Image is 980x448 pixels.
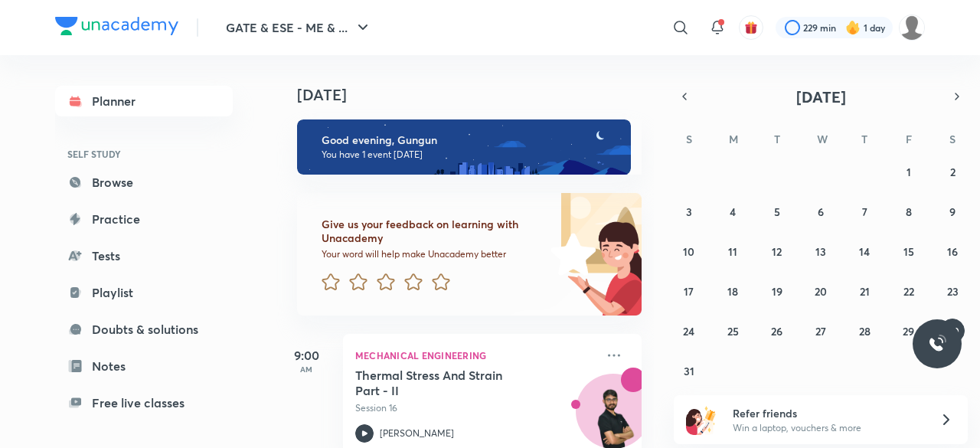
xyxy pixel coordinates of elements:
p: Session 16 [355,401,596,415]
button: August 7, 2025 [852,199,877,224]
a: Doubts & solutions [55,314,233,345]
button: August 27, 2025 [808,319,833,343]
button: August 23, 2025 [940,279,965,303]
abbr: August 5, 2025 [774,204,780,219]
abbr: Thursday [861,132,867,146]
h6: Good evening, Gungun [322,133,617,147]
abbr: August 1, 2025 [906,165,911,179]
abbr: August 10, 2025 [683,244,694,259]
button: GATE & ESE - ME & ... [217,12,381,43]
img: feedback_image [498,193,642,316]
button: August 29, 2025 [897,319,921,343]
button: August 10, 2025 [677,239,701,263]
button: August 6, 2025 [808,199,833,224]
p: Win a laptop, vouchers & more [733,421,921,435]
h6: Refer friends [733,405,921,421]
button: August 16, 2025 [940,239,965,263]
a: Free live classes [55,388,233,418]
abbr: Friday [906,132,912,146]
button: August 17, 2025 [677,279,701,303]
button: August 5, 2025 [765,199,789,224]
button: August 19, 2025 [765,279,789,303]
abbr: Monday [729,132,738,146]
button: August 21, 2025 [852,279,877,303]
button: August 14, 2025 [852,239,877,263]
abbr: August 17, 2025 [684,284,694,299]
img: avatar [744,21,758,34]
button: August 31, 2025 [677,358,701,383]
h5: Thermal Stress And Strain Part - II [355,368,546,398]
abbr: August 2, 2025 [950,165,955,179]
img: evening [297,119,631,175]
abbr: August 27, 2025 [815,324,826,338]
p: Your word will help make Unacademy better [322,248,545,260]
a: Browse [55,167,233,198]
abbr: August 31, 2025 [684,364,694,378]
button: August 2, 2025 [940,159,965,184]
button: August 4, 2025 [720,199,745,224]
h6: SELF STUDY [55,141,233,167]
abbr: August 14, 2025 [859,244,870,259]
p: Mechanical Engineering [355,346,596,365]
button: August 24, 2025 [677,319,701,343]
button: August 30, 2025 [940,319,965,343]
a: Planner [55,86,233,116]
h4: [DATE] [297,86,657,104]
span: [DATE] [796,87,846,107]
abbr: August 28, 2025 [859,324,871,338]
a: Notes [55,351,233,381]
abbr: August 12, 2025 [772,244,782,259]
button: August 9, 2025 [940,199,965,224]
img: referral [686,404,717,435]
abbr: August 16, 2025 [947,244,958,259]
button: August 15, 2025 [897,239,921,263]
h6: Give us your feedback on learning with Unacademy [322,217,545,245]
abbr: August 3, 2025 [686,204,692,219]
abbr: August 13, 2025 [815,244,826,259]
img: Gungun [899,15,925,41]
a: Company Logo [55,17,178,39]
button: [DATE] [695,86,946,107]
h5: 9:00 [276,346,337,365]
button: August 8, 2025 [897,199,921,224]
img: streak [845,20,861,35]
button: August 25, 2025 [720,319,745,343]
abbr: August 4, 2025 [730,204,736,219]
abbr: August 7, 2025 [862,204,867,219]
p: AM [276,365,337,374]
abbr: August 8, 2025 [906,204,912,219]
p: [PERSON_NAME] [380,427,454,440]
abbr: August 25, 2025 [727,324,739,338]
abbr: Wednesday [817,132,828,146]
button: August 18, 2025 [720,279,745,303]
abbr: August 9, 2025 [949,204,955,219]
abbr: August 26, 2025 [771,324,782,338]
img: Company Logo [55,17,178,35]
a: Playlist [55,277,233,308]
abbr: August 19, 2025 [772,284,782,299]
abbr: August 22, 2025 [903,284,914,299]
abbr: August 15, 2025 [903,244,914,259]
button: August 12, 2025 [765,239,789,263]
button: August 20, 2025 [808,279,833,303]
abbr: August 18, 2025 [727,284,738,299]
abbr: Saturday [949,132,955,146]
abbr: August 30, 2025 [946,324,959,338]
button: August 28, 2025 [852,319,877,343]
abbr: Tuesday [774,132,780,146]
abbr: August 21, 2025 [860,284,870,299]
button: August 1, 2025 [897,159,921,184]
a: Tests [55,240,233,271]
abbr: August 6, 2025 [818,204,824,219]
abbr: Sunday [686,132,692,146]
abbr: August 24, 2025 [683,324,694,338]
img: ttu [928,335,946,353]
button: August 26, 2025 [765,319,789,343]
button: August 13, 2025 [808,239,833,263]
button: August 3, 2025 [677,199,701,224]
abbr: August 20, 2025 [815,284,827,299]
button: avatar [739,15,763,40]
abbr: August 11, 2025 [728,244,737,259]
abbr: August 29, 2025 [903,324,914,338]
abbr: August 23, 2025 [947,284,959,299]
